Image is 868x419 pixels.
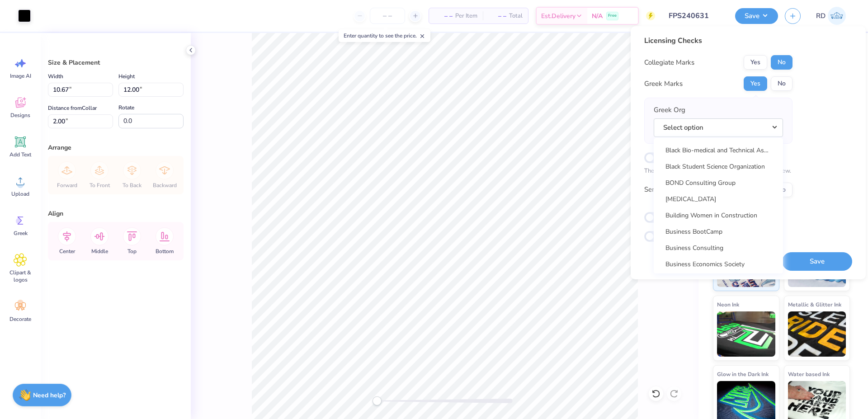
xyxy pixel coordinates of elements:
a: [MEDICAL_DATA] [657,192,779,207]
a: Business Economics Society [657,257,779,272]
span: – – [488,11,506,21]
span: Upload [11,190,29,198]
label: Height [118,71,135,82]
span: Free [608,13,617,19]
button: No [771,76,793,91]
span: Image AI [10,72,31,80]
div: Arrange [48,143,184,152]
span: RD [816,11,826,21]
img: Neon Ink [717,311,775,357]
span: Total [509,11,523,21]
button: Save [782,252,852,271]
span: Center [59,248,75,255]
div: Greek Marks [644,79,683,89]
div: Align [48,209,184,218]
span: Glow in the Dark Ink [717,369,769,379]
span: Metallic & Glitter Ink [788,300,841,309]
div: Collegiate Marks [644,57,694,68]
span: Designs [10,112,30,119]
input: – – [370,8,405,24]
div: Accessibility label [373,396,382,405]
span: Decorate [9,315,31,323]
span: Per Item [455,11,477,21]
span: Middle [91,248,108,255]
label: Greek Org [654,105,685,115]
a: Black Student Science Organization [657,159,779,174]
label: Distance from Collar [48,103,97,113]
div: Select option [654,138,783,273]
a: Business Consulting [657,240,779,255]
a: Black Bio-medical and Technical Association [657,143,779,158]
label: Rotate [118,102,134,113]
span: Add Text [9,151,31,158]
span: Water based Ink [788,369,830,379]
span: Bottom [156,248,174,255]
img: Rommel Del Rosario [828,7,846,25]
span: Top [127,248,137,255]
p: The changes are too minor to warrant an Affinity review. [644,167,793,176]
strong: Need help? [33,391,66,400]
a: BOND Consulting Group [657,175,779,190]
span: Neon Ink [717,300,739,309]
input: Untitled Design [662,7,728,25]
button: Save [735,8,778,24]
button: Yes [744,55,767,70]
button: No [771,55,793,70]
span: Greek [14,230,28,237]
img: Metallic & Glitter Ink [788,311,846,357]
label: Width [48,71,63,82]
div: Send a Copy to Client [644,184,710,195]
a: Business BootCamp [657,224,779,239]
a: Business Without Borders [657,273,779,288]
span: Clipart & logos [5,269,35,283]
a: Building Women in Construction [657,208,779,223]
span: Est. Delivery [541,11,576,21]
span: N/A [592,11,603,21]
span: – – [434,11,453,21]
button: Select option [654,118,783,137]
button: Yes [744,76,767,91]
a: RD [812,7,850,25]
div: Enter quantity to see the price. [339,29,430,42]
div: Size & Placement [48,58,184,67]
div: Licensing Checks [644,35,793,46]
